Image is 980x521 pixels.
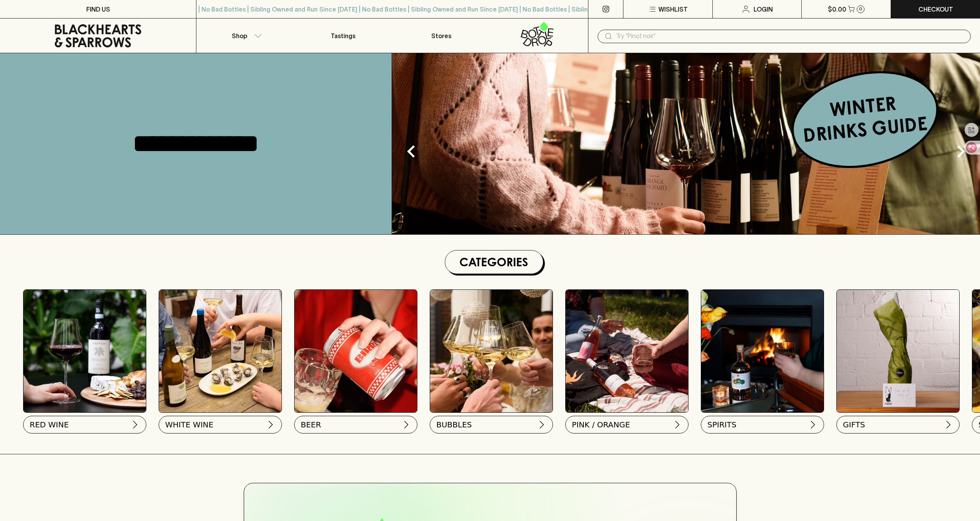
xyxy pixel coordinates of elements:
p: 0 [859,7,862,11]
img: chevron-right.svg [266,420,275,429]
h1: Categories [448,254,540,271]
p: Tastings [331,31,355,40]
p: Stores [431,31,451,40]
img: chevron-right.svg [944,420,953,429]
button: BEER [294,416,417,434]
p: $0.00 [828,5,846,14]
button: WHITE WINE [159,416,282,434]
img: 2022_Festive_Campaign_INSTA-16 1 [430,290,553,412]
img: chevron-right.svg [131,420,140,429]
button: PINK / ORANGE [565,416,689,434]
a: Tastings [294,18,392,53]
span: BEER [301,419,321,430]
button: Previous [396,136,427,167]
button: RED WINE [23,416,146,434]
span: BUBBLES [436,419,472,430]
img: chevron-right.svg [808,420,818,429]
button: GIFTS [836,416,960,434]
a: Stores [392,18,490,53]
p: Wishlist [658,5,688,14]
p: Shop [232,31,247,40]
img: optimise [392,53,980,234]
img: BIRRA_GOOD-TIMES_INSTA-2 1/optimise?auth=Mjk3MjY0ODMzMw__ [295,290,417,412]
p: FIND US [86,5,110,14]
span: SPIRITS [707,419,736,430]
img: chevron-right.svg [402,420,411,429]
img: optimise [159,290,281,412]
button: Shop [196,18,294,53]
p: Login [754,5,773,14]
p: Checkout [918,5,953,14]
span: RED WINE [30,419,69,430]
input: Try "Pinot noir" [616,30,965,42]
button: BUBBLES [430,416,553,434]
img: gospel_collab-2 1 [566,290,688,412]
img: chevron-right.svg [537,420,546,429]
img: chevron-right.svg [673,420,682,429]
span: WHITE WINE [165,419,213,430]
img: Red Wine Tasting [23,290,146,412]
span: PINK / ORANGE [572,419,630,430]
span: GIFTS [843,419,865,430]
button: SPIRITS [701,416,824,434]
img: GIFT WRA-16 1 [837,290,959,412]
img: gospel_collab-2 1 [701,290,824,412]
button: Next [945,136,976,167]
